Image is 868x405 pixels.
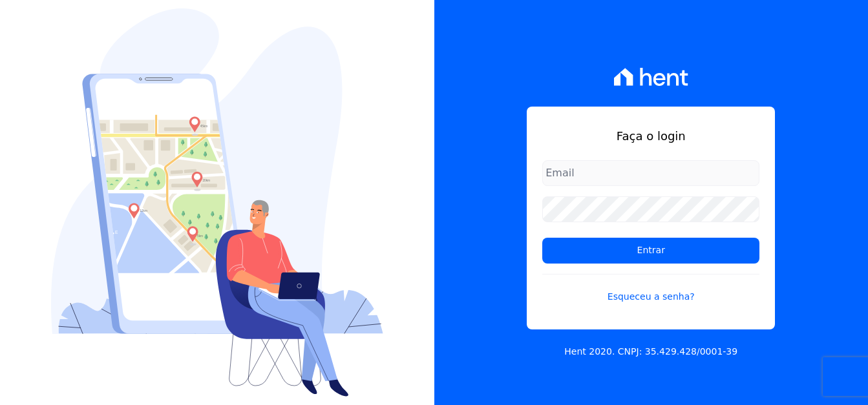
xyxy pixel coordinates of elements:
a: Esqueceu a senha? [542,274,759,304]
input: Email [542,160,759,186]
p: Hent 2020. CNPJ: 35.429.428/0001-39 [564,345,737,358]
input: Entrar [542,238,759,264]
img: Login [51,8,383,397]
h1: Faça o login [542,127,759,145]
